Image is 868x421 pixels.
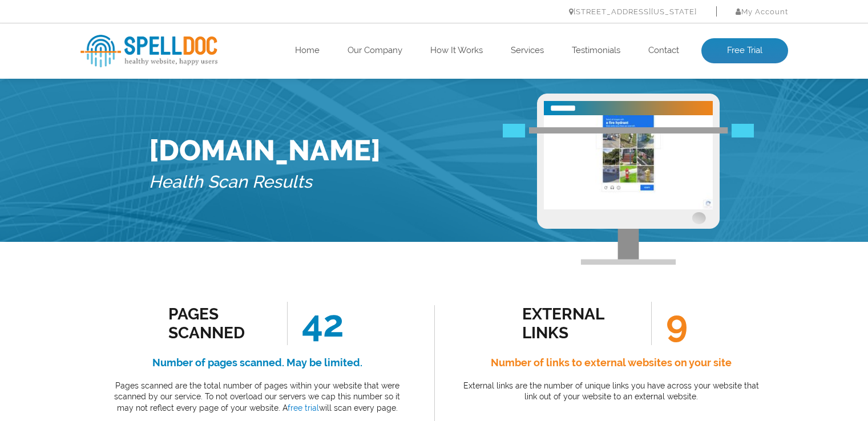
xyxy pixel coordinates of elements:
[288,403,319,412] a: free trial
[106,380,409,414] p: Pages scanned are the total number of pages within your website that were scanned by our service....
[287,302,344,345] span: 42
[149,167,381,197] h5: Health Scan Results
[460,380,762,403] p: External links are the number of unique links you have across your website that link out of your ...
[106,354,409,372] h4: Number of pages scanned. May be limited.
[460,354,762,372] h4: Number of links to external websites on your site
[522,305,625,342] div: external links
[503,132,754,146] img: Free Webiste Analysis
[544,115,713,209] img: Free Website Analysis
[149,133,381,167] h1: [DOMAIN_NAME]
[537,94,720,265] img: Free Webiste Analysis
[168,305,272,342] div: Pages Scanned
[651,302,688,345] span: 9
